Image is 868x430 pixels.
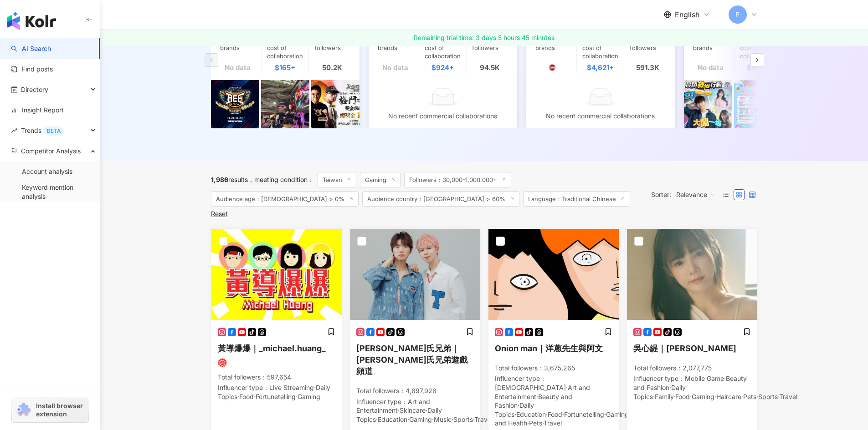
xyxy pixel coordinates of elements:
span: · [527,419,529,427]
div: Estimated cost of collaboration [425,35,461,60]
span: Family [655,393,673,400]
span: · [398,406,400,414]
img: post-image [684,80,732,128]
span: Followers：30,000-1,000,000+ [404,172,511,187]
a: Find posts [11,65,53,74]
img: post-image [311,80,360,128]
span: Music [434,415,452,423]
span: · [690,393,692,400]
span: · [546,410,548,418]
img: KOL Avatar [350,229,480,320]
span: Audience country：[GEOGRAPHIC_DATA] > 60% [362,191,519,207]
span: 黃導爆爆｜_michael.huang_ [218,344,326,353]
a: Insight Report [11,106,64,115]
p: Total followers ： 2,077,775 [633,364,751,373]
span: · [514,410,516,418]
img: KOL Avatar [547,62,558,73]
span: Directory [21,79,48,100]
div: 94.5K [480,63,500,73]
span: · [756,393,758,400]
span: Relevance [676,187,715,202]
span: · [669,384,671,391]
img: post-image [734,80,782,128]
div: results [211,176,248,183]
span: Travel [474,415,493,423]
div: BETA [43,126,64,136]
span: Install browser extension [36,402,86,418]
span: · [407,415,409,423]
img: post-image [261,80,309,128]
span: Skincare [400,406,426,414]
span: · [604,410,606,418]
span: · [566,384,568,391]
span: Education [516,410,546,418]
span: English [675,10,699,20]
span: Art and Entertainment [356,398,430,415]
span: Daily Topics [633,384,686,400]
div: $4,621+ [587,63,614,73]
span: Gaming [360,172,401,187]
span: [DEMOGRAPHIC_DATA] [495,384,566,391]
a: Remaining trial time: 3 days 5 hours 45 minutes [100,30,868,46]
span: P [735,10,740,20]
span: Art and Entertainment [495,384,590,400]
img: KOL Avatar [627,229,757,320]
a: Account analysis [22,167,72,176]
a: Keyword mention analysis [22,183,92,201]
p: Influencer type ： [495,374,612,428]
span: Gaming [692,393,714,400]
span: rise [11,127,17,134]
span: 1,986 [211,176,228,183]
span: Audience age：[DEMOGRAPHIC_DATA] > 0% [211,191,359,207]
p: Total followers ： 3,675,265 [495,364,612,373]
span: Gaming [409,415,432,423]
span: · [741,393,743,400]
div: 50.2K [322,63,342,73]
span: 吳心緹｜[PERSON_NAME] [633,344,736,353]
span: · [542,419,544,427]
a: KOL Avatar [549,62,558,73]
p: Influencer type ： [356,397,474,424]
span: Gaming [606,410,629,418]
div: No data [382,63,408,73]
img: chrome extension [15,403,32,417]
span: · [562,410,564,418]
span: Food [548,410,562,418]
img: logo [7,12,56,30]
a: chrome extensionInstall browser extension [12,398,88,422]
span: · [536,393,538,400]
span: Language：Traditional Chinese [523,191,630,207]
span: Pets [743,393,756,400]
span: Travel [779,393,797,400]
span: Medical and Health [495,410,654,427]
span: · [426,406,427,414]
span: · [296,393,298,400]
span: · [314,384,316,391]
span: Mobile Game [685,374,724,382]
span: Trends [21,120,64,141]
span: · [254,393,256,400]
span: Competitor Analysis [21,141,81,161]
span: · [473,415,474,423]
span: · [653,393,655,400]
span: Sports [453,415,473,423]
span: Daily Topics [495,401,534,418]
span: Gaming [298,393,320,400]
span: Fortunetelling [564,410,604,418]
div: No data [698,63,724,73]
span: Travel [544,419,562,427]
div: Estimated cost of collaboration [582,35,618,60]
span: · [673,393,675,400]
span: Haircare [716,393,741,400]
div: No data [225,63,251,73]
img: post-image [211,80,259,128]
div: $165+ [275,63,295,73]
img: KOL Avatar [211,229,342,320]
span: · [778,393,779,400]
span: Food [675,393,690,400]
p: Influencer type ： [218,383,335,401]
span: · [432,415,434,423]
p: Total followers ： 597,654 [218,373,335,382]
span: · [237,393,239,400]
div: Estimated cost of collaboration [740,35,776,60]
